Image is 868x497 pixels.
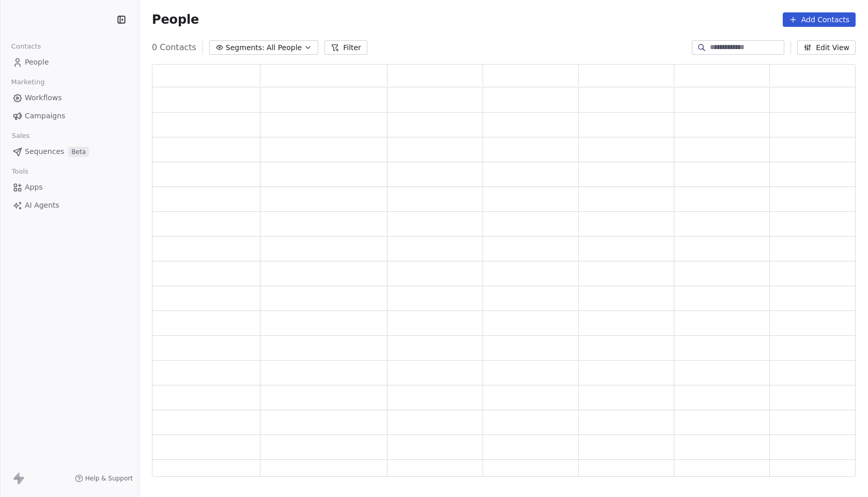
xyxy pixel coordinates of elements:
a: SequencesBeta [8,143,131,160]
span: People [152,12,199,27]
span: Help & Support [85,474,133,483]
span: People [25,57,49,68]
span: Marketing [7,74,49,90]
span: Tools [7,164,33,179]
span: All People [267,42,302,53]
span: Segments: [226,42,265,53]
button: Add Contacts [783,12,856,27]
div: grid [152,87,865,477]
span: Apps [25,182,43,193]
a: Help & Support [75,474,133,483]
a: Workflows [8,89,131,106]
span: Sales [7,128,34,144]
button: Edit View [797,40,856,55]
a: Campaigns [8,107,131,125]
span: Workflows [25,92,62,103]
span: Campaigns [25,111,65,121]
button: Filter [324,40,367,55]
span: Beta [68,147,89,157]
span: Contacts [7,39,45,54]
span: AI Agents [25,200,59,211]
a: Apps [8,179,131,196]
a: AI Agents [8,197,131,214]
span: 0 Contacts [152,41,196,54]
span: Sequences [25,146,64,157]
a: People [8,54,131,71]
